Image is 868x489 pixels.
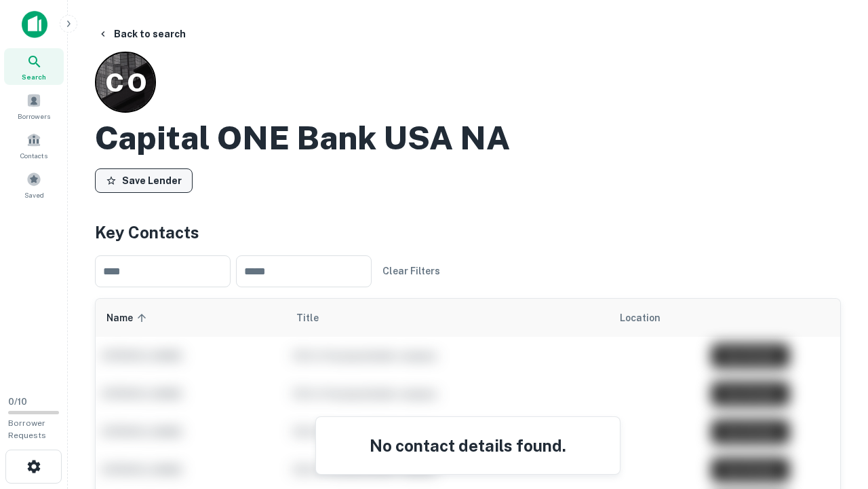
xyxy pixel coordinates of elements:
span: 0 / 10 [8,397,27,407]
iframe: Chat Widget [800,380,868,446]
span: Borrowers [18,111,50,122]
button: Clear Filters [377,259,446,283]
button: Back to search [92,22,191,46]
a: Contacts [4,127,64,164]
a: Borrowers [4,88,64,124]
h4: No contact details found. [332,433,604,458]
img: capitalize-icon.png [22,11,47,38]
a: Search [4,48,64,85]
a: Saved [4,166,64,203]
button: Save Lender [95,168,193,193]
p: C O [105,63,146,102]
h2: Capital ONE Bank USA NA [95,118,510,158]
span: Borrower Requests [8,418,46,440]
span: Search [22,71,46,82]
span: Saved [24,189,44,200]
h4: Key Contacts [95,220,841,244]
span: Contacts [20,150,47,161]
